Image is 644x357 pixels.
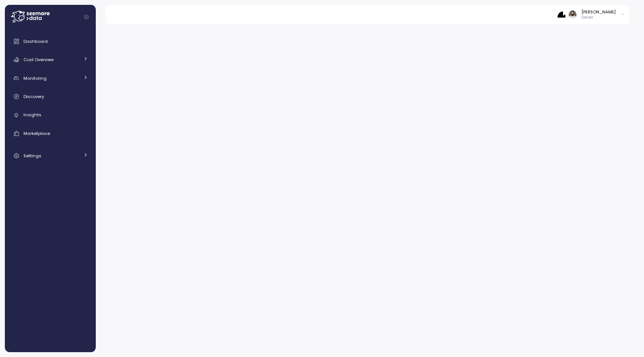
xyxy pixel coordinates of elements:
a: Settings [8,148,93,163]
span: Dashboard [23,38,48,44]
span: Settings [23,153,41,159]
span: Discovery [23,94,44,99]
a: Monitoring [8,71,93,86]
div: [PERSON_NAME] [581,9,616,15]
p: Owner [581,15,616,20]
span: Cost Overview [23,57,54,63]
img: ACg8ocLskjvUhBDgxtSFCRx4ztb74ewwa1VrVEuDBD_Ho1mrTsQB-QE=s96-c [569,10,577,18]
span: Monitoring [23,75,47,81]
a: Dashboard [8,34,93,49]
a: Cost Overview [8,52,93,67]
span: Insights [23,112,41,118]
img: 68b85438e78823e8cb7db339.PNG [558,10,565,18]
a: Insights [8,108,93,123]
button: Collapse navigation [82,14,91,20]
a: Discovery [8,89,93,104]
a: Marketplace [8,126,93,141]
span: Marketplace [23,130,50,136]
